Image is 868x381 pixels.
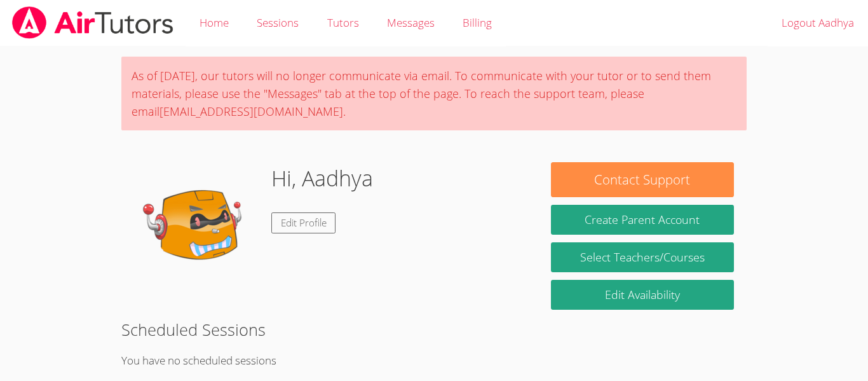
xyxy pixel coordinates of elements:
a: Edit Availability [551,280,734,310]
button: Contact Support [551,162,734,197]
h1: Hi, Aadhya [271,162,373,195]
h2: Scheduled Sessions [121,317,747,342]
button: Create Parent Account [551,205,734,235]
img: default.png [134,162,261,289]
a: Select Teachers/Courses [551,242,734,272]
p: You have no scheduled sessions [121,352,747,370]
img: airtutors_banner-c4298cdbf04f3fff15de1276eac7730deb9818008684d7c2e4769d2f7ddbe033.png [11,6,175,39]
a: Edit Profile [271,212,336,233]
span: Messages [387,15,435,30]
div: As of [DATE], our tutors will no longer communicate via email. To communicate with your tutor or ... [121,57,747,130]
